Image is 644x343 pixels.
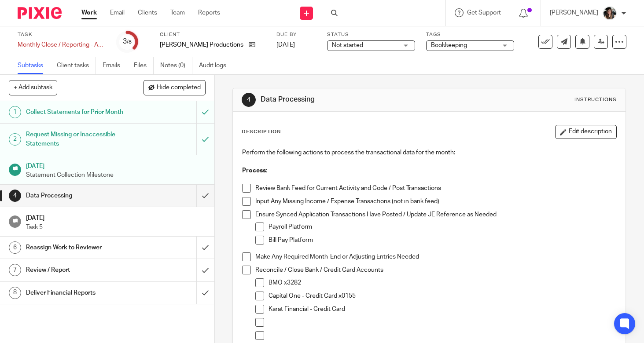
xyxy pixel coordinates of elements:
strong: Process: [242,168,267,174]
h1: Data Processing [26,189,134,202]
h1: Deliver Financial Reports [26,286,134,299]
p: Perform the following actions to process the transactional data for the month: [242,148,616,157]
div: 7 [9,264,21,276]
a: Audit logs [199,57,233,74]
label: Due by [276,31,316,38]
h1: [DATE] [26,160,206,171]
p: Make Any Required Month-End or Adjusting Entries Needed [255,252,616,261]
p: Bill Pay Platform [269,236,616,244]
span: Not started [332,42,363,48]
span: Hide completed [157,84,201,91]
p: Reconcile / Close Bank / Credit Card Accounts [255,266,616,274]
a: Clients [138,8,157,17]
button: + Add subtask [9,80,57,95]
p: [PERSON_NAME] Productions Inc. [160,40,244,49]
label: Client [160,31,265,38]
img: Pixie [18,7,62,19]
p: Statement Collection Milestone [26,171,206,179]
label: Task [18,31,106,38]
p: Description [242,128,281,135]
a: Work [81,8,97,17]
h1: Reassign Work to Reviewer [26,241,134,254]
label: Tags [426,31,514,38]
div: 4 [242,93,256,107]
button: Hide completed [144,80,206,95]
h1: Review / Report [26,263,134,277]
a: Reports [198,8,220,17]
span: Bookkeeping [431,42,467,48]
p: Payroll Platform [269,223,616,231]
div: 2 [9,133,21,146]
div: Monthly Close / Reporting - August [18,40,106,49]
button: Edit description [555,125,617,139]
h1: Collect Statements for Prior Month [26,106,134,119]
img: IMG_2906.JPEG [603,6,617,20]
a: Subtasks [18,57,50,74]
small: /8 [127,40,132,44]
div: 6 [9,241,21,254]
h1: [DATE] [26,212,206,223]
div: Instructions [574,96,617,103]
a: Notes (0) [160,57,192,74]
p: [PERSON_NAME] [550,8,598,17]
p: BMO x3282 [269,278,616,287]
p: Capital One - Credit Card x0155 [269,292,616,300]
p: Karat Financial - Credit Card [269,305,616,314]
div: 4 [9,190,21,202]
span: Get Support [467,10,501,16]
div: 8 [9,287,21,299]
a: Client tasks [57,57,96,74]
div: 1 [9,106,21,118]
a: Email [110,8,125,17]
a: Team [170,8,185,17]
label: Status [327,31,415,38]
a: Files [134,57,154,74]
span: [DATE] [276,42,295,48]
p: Task 5 [26,223,206,232]
p: Ensure Synced Application Transactions Have Posted / Update JE Reference as Needed [255,210,616,219]
a: Emails [103,57,127,74]
p: Review Bank Feed for Current Activity and Code / Post Transactions [255,184,616,193]
h1: Request Missing or Inaccessible Statements [26,128,134,150]
p: Input Any Missing Income / Expense Transactions (not in bank feed) [255,197,616,206]
div: 3 [123,36,132,47]
h1: Data Processing [261,95,448,104]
